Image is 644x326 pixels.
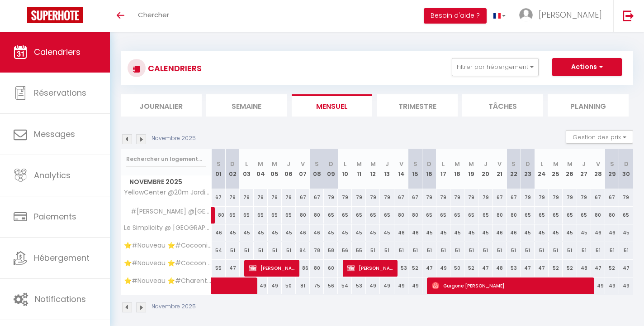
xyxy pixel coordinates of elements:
[296,277,310,294] div: 81
[34,170,71,181] span: Analytics
[549,207,563,224] div: 65
[464,207,478,224] div: 65
[577,260,591,277] div: 48
[535,207,549,224] div: 65
[464,224,478,241] div: 45
[619,224,633,241] div: 45
[34,252,90,263] span: Hébergement
[577,189,591,206] div: 79
[422,189,436,206] div: 79
[464,149,478,189] th: 19
[619,242,633,259] div: 51
[619,189,633,206] div: 79
[366,189,380,206] div: 79
[366,242,380,259] div: 51
[507,224,521,241] div: 46
[338,207,352,224] div: 65
[324,224,338,241] div: 45
[338,224,352,241] div: 45
[408,260,422,277] div: 52
[282,277,296,294] div: 50
[338,189,352,206] div: 79
[442,160,445,168] abbr: L
[582,160,586,168] abbr: J
[521,207,535,224] div: 65
[436,149,450,189] th: 17
[377,94,458,117] li: Trimestre
[352,224,366,241] div: 45
[249,259,296,277] span: [PERSON_NAME]
[478,207,492,224] div: 65
[268,189,282,206] div: 79
[450,189,464,206] div: 79
[240,207,254,224] div: 65
[567,160,573,168] abbr: M
[450,224,464,241] div: 45
[240,149,254,189] th: 03
[217,160,221,168] abbr: S
[577,207,591,224] div: 65
[563,149,577,189] th: 26
[519,8,533,22] img: ...
[152,134,196,143] p: Novembre 2025
[591,149,605,189] th: 28
[436,242,450,259] div: 51
[366,277,380,294] div: 49
[549,189,563,206] div: 79
[432,277,591,294] span: Guigone [PERSON_NAME]
[596,160,600,168] abbr: V
[310,207,324,224] div: 80
[282,189,296,206] div: 79
[212,260,226,277] div: 55
[577,149,591,189] th: 27
[591,277,605,294] div: 49
[123,260,213,267] span: ⭐️#Nouveau ⭐️#Cocoon ⭐️#Biendormiracognac⭐️
[324,277,338,294] div: 56
[521,189,535,206] div: 79
[268,207,282,224] div: 65
[540,160,543,168] abbr: L
[450,260,464,277] div: 50
[478,224,492,241] div: 45
[478,189,492,206] div: 79
[212,242,226,259] div: 54
[605,242,619,259] div: 51
[566,130,633,144] button: Gestion des prix
[408,242,422,259] div: 51
[422,207,436,224] div: 65
[338,149,352,189] th: 10
[123,189,213,196] span: YellowCenter @20m Jardin Public
[492,149,507,189] th: 21
[272,160,277,168] abbr: M
[408,224,422,241] div: 46
[469,160,474,168] abbr: M
[226,149,240,189] th: 02
[464,189,478,206] div: 79
[338,277,352,294] div: 54
[315,160,319,168] abbr: S
[254,149,268,189] th: 04
[539,9,602,20] span: [PERSON_NAME]
[352,242,366,259] div: 55
[35,293,86,305] span: Notifications
[121,175,211,189] span: Novembre 2025
[126,151,206,167] input: Rechercher un logement...
[427,160,431,168] abbr: D
[282,242,296,259] div: 51
[563,189,577,206] div: 79
[226,224,240,241] div: 45
[408,277,422,294] div: 49
[605,224,619,241] div: 46
[436,207,450,224] div: 65
[521,260,535,277] div: 47
[394,207,408,224] div: 80
[240,224,254,241] div: 45
[549,260,563,277] div: 52
[394,242,408,259] div: 51
[591,189,605,206] div: 67
[324,242,338,259] div: 58
[399,160,403,168] abbr: V
[521,224,535,241] div: 45
[591,224,605,241] div: 46
[310,189,324,206] div: 67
